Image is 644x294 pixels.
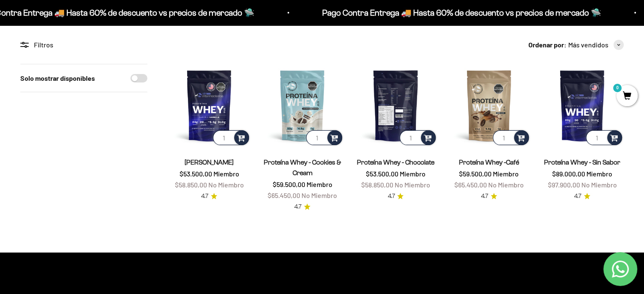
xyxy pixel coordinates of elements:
[366,170,398,178] span: $53.500,00
[488,181,524,189] span: No Miembro
[185,159,234,166] a: [PERSON_NAME]
[528,39,567,50] span: Ordenar por:
[354,64,437,147] img: Proteína Whey - Chocolate
[301,191,337,199] span: No Miembro
[568,39,624,50] button: Más vendidos
[547,181,580,189] span: $97.900,00
[552,170,585,178] span: $89.000,00
[387,192,404,201] a: 4.74.7 de 5.0 estrellas
[361,181,393,189] span: $58.850,00
[294,202,310,212] a: 4.74.7 de 5.0 estrellas
[318,6,597,19] p: Pago Contra Entrega 🚚 Hasta 60% de descuento vs precios de mercado 🛸
[268,191,300,199] span: $65.450,00
[20,39,147,50] div: Filtros
[459,170,492,178] span: $59.500,00
[201,192,208,201] span: 4.7
[544,159,620,166] a: Proteína Whey - Sin Sabor
[208,181,244,189] span: No Miembro
[400,170,426,178] span: Miembro
[574,192,581,201] span: 4.7
[581,181,616,189] span: No Miembro
[294,202,301,212] span: 4.7
[568,39,608,50] span: Más vendidos
[273,180,305,188] span: $59.500,00
[586,170,612,178] span: Miembro
[201,192,217,201] a: 4.74.7 de 5.0 estrellas
[574,192,590,201] a: 4.74.7 de 5.0 estrellas
[459,159,519,166] a: Proteína Whey -Café
[175,181,207,189] span: $58.850,00
[180,170,212,178] span: $53.500,00
[454,181,487,189] span: $65.450,00
[307,180,332,188] span: Miembro
[357,159,434,166] a: Proteína Whey - Chocolate
[213,170,239,178] span: Miembro
[395,181,430,189] span: No Miembro
[612,83,622,93] mark: 0
[493,170,519,178] span: Miembro
[20,73,95,84] label: Solo mostrar disponibles
[387,192,395,201] span: 4.7
[481,192,497,201] a: 4.74.7 de 5.0 estrellas
[481,192,488,201] span: 4.7
[264,159,341,176] a: Proteína Whey - Cookies & Cream
[616,92,638,101] a: 0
